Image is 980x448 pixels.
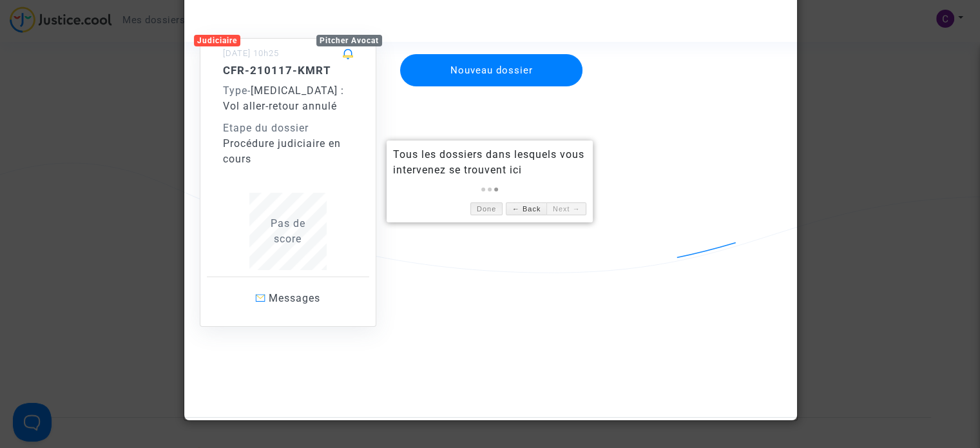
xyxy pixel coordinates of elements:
a: Messages [207,277,369,320]
div: Etape du dossier [223,121,353,136]
h5: CFR-210117-KMRT [223,64,353,77]
a: JudiciairePitcher Avocat[DATE] 10h25CFR-210117-KMRTType-[MEDICAL_DATA] : Vol aller-retour annuléE... [187,12,389,327]
span: - [223,84,251,97]
button: Nouveau dossier [400,54,583,86]
span: Pas de score [271,217,305,245]
a: Next → [546,202,586,216]
span: Messages [269,292,320,304]
small: [DATE] 10h25 [223,48,279,58]
div: Judiciaire [194,35,240,46]
div: Tous les dossiers dans lesquels vous intervenez se trouvent ici [393,147,586,178]
a: ← Back [506,202,546,216]
a: Done [470,202,503,216]
div: Procédure judiciaire en cours [223,136,353,167]
a: Nouveau dossier [399,46,584,58]
div: Pitcher Avocat [316,35,382,46]
span: Type [223,84,247,97]
span: [MEDICAL_DATA] : Vol aller-retour annulé [223,84,344,112]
